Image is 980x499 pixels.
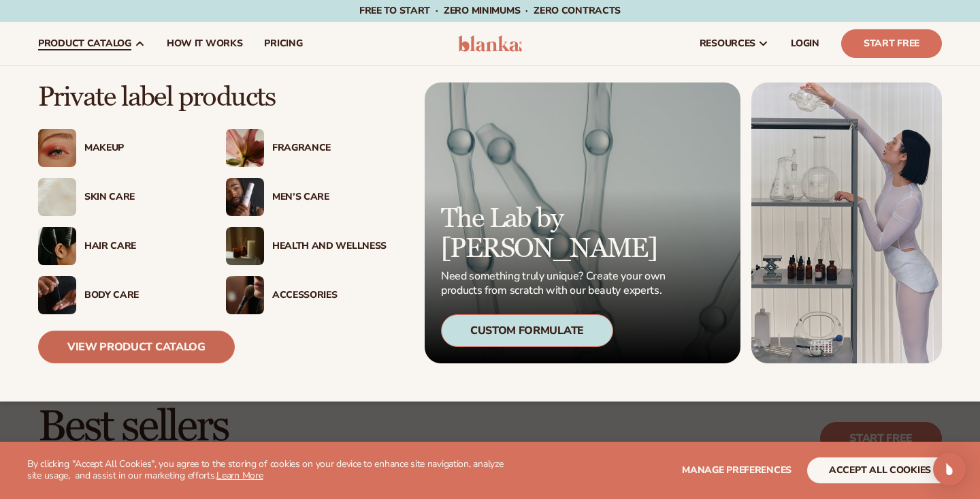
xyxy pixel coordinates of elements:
a: Female with makeup brush. Accessories [226,276,387,314]
div: Body Care [84,290,199,301]
img: Female with makeup brush. [226,276,264,314]
div: Makeup [84,142,199,154]
p: Private label products [38,82,387,112]
span: LOGIN [791,38,819,49]
div: Accessories [272,290,387,301]
a: Learn More [216,469,263,482]
img: Female with glitter eye makeup. [38,129,76,167]
span: Free to start · ZERO minimums · ZERO contracts [359,4,621,17]
a: How It Works [156,22,254,65]
a: Start Free [841,29,942,58]
img: Male hand applying moisturizer. [38,276,76,314]
img: Female in lab with equipment. [751,82,942,363]
p: The Lab by [PERSON_NAME] [441,204,670,264]
button: Manage preferences [682,457,791,483]
div: Open Intercom Messenger [933,453,966,485]
a: Pink blooming flower. Fragrance [226,129,387,167]
div: Fragrance [272,142,387,154]
div: Skin Care [84,192,199,203]
div: Hair Care [84,241,199,252]
img: Candles and incense on table. [226,227,264,265]
div: Custom Formulate [441,314,613,347]
span: How It Works [167,38,243,49]
span: product catalog [38,38,131,49]
a: pricing [253,22,313,65]
span: Manage preferences [682,464,791,477]
a: Female hair pulled back with clips. Hair Care [38,227,199,265]
a: Microscopic product formula. The Lab by [PERSON_NAME] Need something truly unique? Create your ow... [425,82,740,363]
img: Male holding moisturizer bottle. [226,178,264,216]
img: logo [458,35,523,52]
a: resources [689,22,780,65]
img: Female hair pulled back with clips. [38,227,76,265]
a: Male hand applying moisturizer. Body Care [38,276,199,314]
a: LOGIN [780,22,830,65]
div: Health And Wellness [272,241,387,252]
p: Need something truly unique? Create your own products from scratch with our beauty experts. [441,269,670,298]
span: pricing [264,38,302,49]
span: resources [700,38,755,49]
a: Male holding moisturizer bottle. Men’s Care [226,178,387,216]
a: Candles and incense on table. Health And Wellness [226,227,387,265]
img: Cream moisturizer swatch. [38,178,76,216]
button: accept all cookies [807,457,953,483]
p: By clicking "Accept All Cookies", you agree to the storing of cookies on your device to enhance s... [27,459,512,482]
a: Female with glitter eye makeup. Makeup [38,129,199,167]
a: View Product Catalog [38,331,235,363]
img: Pink blooming flower. [226,129,264,167]
div: Men’s Care [272,192,387,203]
a: product catalog [27,22,156,65]
a: Cream moisturizer swatch. Skin Care [38,178,199,216]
